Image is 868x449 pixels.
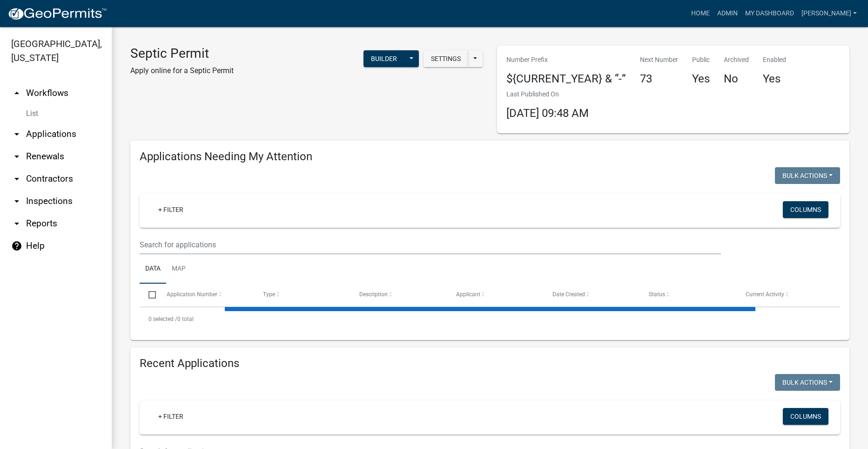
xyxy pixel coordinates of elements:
h4: 73 [640,72,678,86]
button: Settings [424,50,468,67]
a: Data [140,254,166,284]
span: Application Number [167,291,217,298]
h4: No [724,72,749,86]
a: [PERSON_NAME] [798,5,861,22]
p: Number Prefix [506,55,626,65]
span: Current Activity [746,291,784,298]
a: + Filter [151,408,191,425]
i: arrow_drop_down [11,196,22,207]
i: arrow_drop_down [11,218,22,229]
a: Map [166,254,191,284]
div: 0 total [140,307,840,331]
a: Home [687,5,713,22]
button: Bulk Actions [775,167,840,184]
p: Last Published On [506,89,589,99]
a: Admin [713,5,741,22]
i: arrow_drop_up [11,88,22,99]
button: Builder [363,50,404,67]
h4: Yes [692,72,710,86]
button: Columns [783,201,828,218]
datatable-header-cell: Status [640,284,736,306]
span: 0 selected / [148,316,177,322]
span: Status [649,291,665,298]
a: My Dashboard [741,5,798,22]
a: + Filter [151,201,191,218]
button: Bulk Actions [775,374,840,391]
p: Enabled [763,55,786,65]
span: [DATE] 09:48 AM [506,107,589,120]
h4: Recent Applications [140,357,840,370]
datatable-header-cell: Date Created [544,284,640,306]
datatable-header-cell: Current Activity [737,284,833,306]
i: arrow_drop_down [11,173,22,184]
h4: Yes [763,72,786,86]
datatable-header-cell: Select [140,284,157,306]
input: Search for applications [140,235,721,254]
span: Type [263,291,275,298]
h4: Applications Needing My Attention [140,150,840,163]
datatable-header-cell: Application Number [157,284,254,306]
i: arrow_drop_down [11,129,22,140]
p: Next Number [640,55,678,65]
i: help [11,240,22,252]
p: Public [692,55,710,65]
span: Date Created [552,291,585,298]
span: Applicant [456,291,480,298]
h4: ${CURRENT_YEAR} & “-” [506,72,626,86]
span: Description [359,291,388,298]
datatable-header-cell: Type [254,284,350,306]
p: Archived [724,55,749,65]
button: Columns [783,408,828,425]
h3: Septic Permit [130,46,234,61]
datatable-header-cell: Description [350,284,447,306]
datatable-header-cell: Applicant [447,284,544,306]
p: Apply online for a Septic Permit [130,65,234,76]
i: arrow_drop_down [11,151,22,162]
